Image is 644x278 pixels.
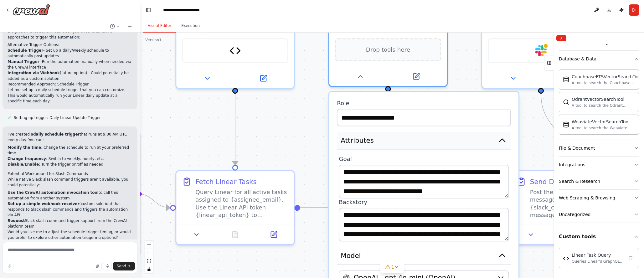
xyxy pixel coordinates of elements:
img: Weaviatevectorsearchtool [563,121,569,128]
button: Uncategorized [559,206,639,223]
div: CouchbaseFTSVectorSearchTool [572,74,641,80]
button: toggle interactivity [145,265,153,273]
g: Edge from triggers to adf796d1-057f-40bb-9b2a-558aa957d375 [138,189,170,212]
label: Goal [339,155,509,163]
button: Hide left sidebar [144,6,153,14]
button: Model [337,247,511,265]
button: Improve this prompt [5,262,14,270]
button: zoom out [145,249,153,257]
img: Linear Task Query [563,255,569,262]
span: 1 [391,264,394,270]
button: Web Scraping & Browsing [559,190,639,206]
strong: Manual Trigger [8,59,39,64]
button: Send [113,262,135,270]
div: Database & Data [559,67,639,140]
label: Role [337,100,511,107]
img: Slack [535,45,547,57]
li: : Switch to weekly, hourly, etc. [8,156,132,162]
button: No output available [215,229,255,240]
strong: Set up a simple webhook receiver [8,202,79,206]
div: Search & Research [559,178,600,184]
div: Linear Task Query [572,252,624,258]
div: Database & Data [559,56,596,62]
button: Toggle Sidebar [551,33,556,278]
div: Queries Linear's GraphQL API to retrieve a list of active issues/tasks assigned to a specific use... [572,259,624,264]
nav: breadcrumb [163,7,212,13]
p: Let me set up a daily schedule trigger that you can customize. This would automatically run your ... [8,87,132,104]
div: Fetch Linear Tasks [195,177,256,187]
button: Search & Research [559,173,639,189]
li: : Turn the trigger on/off as needed [8,162,132,167]
button: Custom tools [559,228,639,245]
g: Edge from 8bd995c5-086c-44e0-b492-a9577c3524cd to adf796d1-057f-40bb-9b2a-558aa957d375 [230,94,240,165]
button: Database & Data [559,51,639,67]
button: fit view [145,257,153,265]
li: Slack slash command trigger support from the CrewAI platform team [8,218,132,229]
button: Integrations [559,157,639,173]
div: QdrantVectorSearchTool [572,96,635,102]
button: No output available [549,229,590,240]
strong: Change frequency [8,157,46,161]
div: File & Document [559,145,595,151]
button: Start a new chat [125,23,135,30]
img: Couchbaseftsvectorsearchtool [563,76,569,83]
g: Edge from adf796d1-057f-40bb-9b2a-558aa957d375 to 67c2a85a-44b2-4df9-8db5-35530d74eaae [300,203,337,213]
button: Execution [176,19,205,33]
li: (future option) - Could potentially be added as a custom solution [8,70,132,81]
p: Would you like me to adjust the schedule trigger timing, or would you prefer to explore other aut... [8,229,132,240]
img: Linear Task Query [229,45,241,57]
button: Upload files [93,262,102,270]
h2: Alternative Trigger Options: [8,42,132,48]
strong: daily schedule trigger [33,132,80,136]
p: I've created a that runs at 9:00 AM UTC every day. You can: [8,131,132,143]
div: React Flow controls [145,241,153,273]
div: Web Scraping & Browsing [559,195,615,201]
li: - Set up a daily/weekly schedule to automatically post updates [8,48,132,59]
span: Setting up trigger: Daily Linear Update Trigger [14,115,101,120]
li: to call this automation from another system [8,190,132,201]
g: Edge from 479d830b-d06f-4f25-9984-6230898127c1 to 12aa78bf-abda-4e42-84b4-591e1b9703ea [536,94,574,165]
li: - Run the automation manually when needed via the CrewAI interface [8,59,132,70]
strong: Schedule Trigger [8,48,43,53]
div: Post the formatted daily update message to Slack channel {slack_channel}. Ensure the message main... [530,188,623,219]
img: Qdrantvectorsearchtool [563,99,569,105]
button: Open in side panel [236,73,290,84]
div: Integrations [559,162,585,168]
p: While native Slack slash command triggers aren't available, you could potentially: [8,177,132,188]
div: A tool to search the Weaviate database for relevant information on internal documents. [572,126,635,131]
button: Visual Editor [143,19,176,33]
div: A tool to search the Qdrant database for relevant information on internal documents. [572,103,635,108]
div: A tool to search the Couchbase database for relevant information on internal documents. [572,80,641,85]
strong: Request [8,219,25,223]
button: Click to speak your automation idea [103,262,112,270]
div: Send Daily Update to Slack [530,177,621,187]
span: Attributes [341,136,374,146]
div: Tools [559,18,639,228]
span: Drop tools here [366,45,410,55]
button: Open in side panel [542,73,596,84]
div: Uncategorized [559,211,590,218]
strong: Use the CrewAI automation invocation tool [8,190,99,195]
li: (custom solution) that responds to Slack slash commands and triggers the automation via API [8,201,132,218]
button: Collapse right sidebar [556,35,566,41]
div: Query Linear for all active tasks assigned to {assignee_email}. Use the Linear API token {linear_... [195,188,288,219]
button: Switch to previous chat [107,23,122,30]
div: Fetch Linear TasksQuery Linear for all active tasks assigned to {assignee_email}. Use the Linear ... [175,170,295,245]
strong: Integration via Webhook [8,71,60,75]
label: Backstory [339,198,509,206]
h2: Potential Workaround for Slash Commands [8,171,132,177]
h2: Recommended Approach: Schedule Trigger [8,81,132,87]
button: Delete tool [626,254,635,262]
div: Version 1 [145,38,162,43]
button: Open in side panel [257,229,290,240]
strong: Modify the time [8,145,41,150]
button: Attributes [337,132,511,149]
img: Logo [13,4,50,15]
span: Model [341,251,361,260]
button: Open in side panel [389,71,443,82]
span: Send [117,264,126,269]
button: zoom in [145,241,153,249]
button: 1 [380,261,404,273]
strong: Disable/Enable [8,162,39,167]
div: WeaviateVectorSearchTool [572,119,635,125]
